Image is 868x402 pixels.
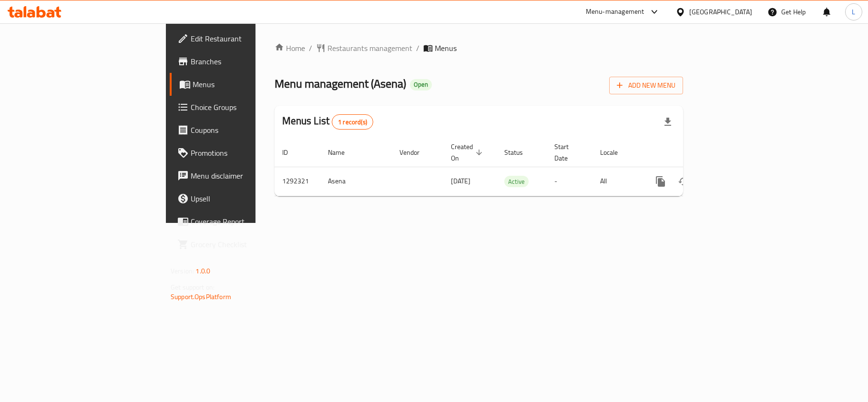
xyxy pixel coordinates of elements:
[672,170,695,193] button: Change Status
[642,138,748,167] th: Actions
[451,141,485,164] span: Created On
[191,124,303,136] span: Coupons
[170,233,311,256] a: Grocery Checklist
[649,170,672,193] button: more
[193,79,303,90] span: Menus
[170,73,311,96] a: Menus
[852,7,855,17] span: L
[191,33,303,44] span: Edit Restaurant
[656,111,679,133] div: Export file
[592,167,642,196] td: All
[316,42,412,54] a: Restaurants management
[191,147,303,159] span: Promotions
[191,56,303,67] span: Branches
[195,265,210,277] span: 1.0.0
[275,138,748,196] table: enhanced table
[170,27,311,50] a: Edit Restaurant
[410,80,432,89] span: Open
[170,210,311,233] a: Coverage Report
[170,141,311,164] a: Promotions
[170,187,311,210] a: Upsell
[504,176,529,187] span: Active
[191,101,303,113] span: Choice Groups
[435,42,457,54] span: Menus
[399,147,432,158] span: Vendor
[332,118,373,127] span: 1 record(s)
[327,42,412,54] span: Restaurants management
[504,147,535,158] span: Status
[191,170,303,181] span: Menu disclaimer
[282,147,300,158] span: ID
[282,114,373,130] h2: Menus List
[586,6,644,18] div: Menu-management
[451,175,470,187] span: [DATE]
[410,79,432,90] div: Open
[275,73,406,94] span: Menu management ( Asena )
[170,50,311,73] a: Branches
[609,77,683,94] button: Add New Menu
[689,7,752,17] div: [GEOGRAPHIC_DATA]
[416,42,419,54] li: /
[170,164,311,187] a: Menu disclaimer
[171,265,194,277] span: Version:
[275,42,683,54] nav: breadcrumb
[547,167,592,196] td: -
[191,193,303,204] span: Upsell
[171,291,231,303] a: Support.OpsPlatform
[170,119,311,141] a: Coupons
[191,216,303,227] span: Coverage Report
[320,167,392,196] td: Asena
[554,141,581,164] span: Start Date
[191,239,303,250] span: Grocery Checklist
[600,147,630,158] span: Locale
[328,147,357,158] span: Name
[617,80,675,91] span: Add New Menu
[170,96,311,119] a: Choice Groups
[332,114,373,130] div: Total records count
[171,281,214,293] span: Get support on:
